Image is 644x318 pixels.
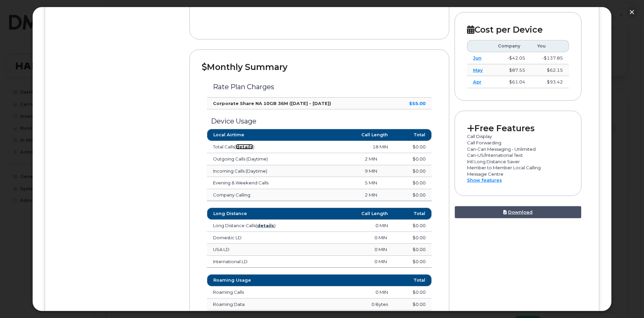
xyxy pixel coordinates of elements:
th: Total [394,208,431,220]
td: Domestic LD [207,232,355,244]
p: Call Display [467,133,569,140]
td: Long Distance Calls [207,220,300,232]
span: ( ) [256,223,276,228]
td: $0.00 [393,232,432,244]
td: 2 MIN [336,153,384,165]
td: 5 MIN [336,177,384,189]
td: $0.00 [383,177,431,189]
td: 0 MIN [355,256,393,268]
td: 0 MIN [300,220,394,232]
th: Roaming Usage [207,274,300,286]
a: details [236,144,253,149]
span: ( ) [235,144,254,149]
th: Long Distance [207,208,300,220]
th: Total [394,129,431,141]
th: Total [394,274,431,286]
h3: Device Usage [207,117,431,125]
td: Incoming Calls (Daytime) [207,165,336,177]
a: Show features [467,177,502,183]
td: 2 MIN [336,189,384,201]
td: International LD [207,256,355,268]
th: Local Airtime [207,129,300,141]
td: USA LD [207,244,355,256]
td: $0.00 [394,220,431,232]
td: Roaming Data [207,298,300,311]
td: Evening & Weekend Calls [207,177,336,189]
td: 0 Bytes [300,298,394,311]
h2: Free Features [467,123,569,133]
td: 0 MIN [300,286,394,298]
a: details [257,223,274,228]
td: Company Calling [207,189,336,201]
td: $0.00 [383,189,431,201]
td: 18 MIN [300,141,394,153]
td: Roaming Calls [207,286,300,298]
td: $0.00 [394,298,431,311]
td: $0.00 [394,141,431,153]
p: Message Centre [467,171,569,177]
th: Call Length [300,208,394,220]
td: Total Calls [207,141,300,153]
a: Download [455,206,582,218]
td: 0 MIN [355,244,393,256]
td: $0.00 [383,165,431,177]
td: 9 MIN [336,165,384,177]
td: $0.00 [393,244,432,256]
td: 0 MIN [355,232,393,244]
p: Member to Member Local Calling [467,165,569,171]
p: Intl Long Distance Saver [467,158,569,165]
td: Outgoing Calls (Daytime) [207,153,336,165]
th: Call Length [300,129,394,141]
td: $0.00 [383,153,431,165]
p: Can-US/International Text [467,152,569,158]
p: Call Forwarding [467,140,569,146]
td: $0.00 [394,286,431,298]
p: Can-Can Messaging - Unlimited [467,146,569,152]
td: $0.00 [393,256,432,268]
